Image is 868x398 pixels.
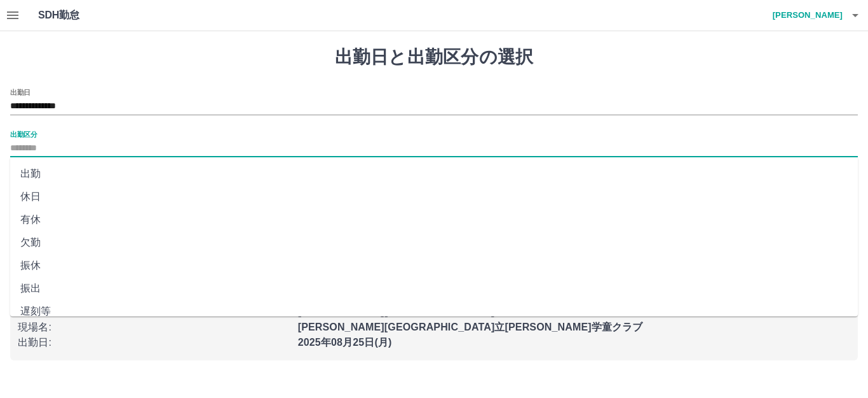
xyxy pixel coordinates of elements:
li: 振休 [10,254,858,277]
li: 遅刻等 [10,300,858,323]
li: 欠勤 [10,231,858,254]
li: 有休 [10,208,858,231]
h1: 出勤日と出勤区分の選択 [10,46,858,68]
p: 出勤日 : [18,335,290,350]
label: 出勤日 [10,87,31,97]
b: 2025年08月25日(月) [298,337,392,348]
li: 振出 [10,277,858,300]
li: 休日 [10,185,858,208]
p: 現場名 : [18,320,290,335]
li: 出勤 [10,162,858,185]
b: [PERSON_NAME][GEOGRAPHIC_DATA]立[PERSON_NAME]学童クラブ [298,322,643,332]
label: 出勤区分 [10,129,37,139]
